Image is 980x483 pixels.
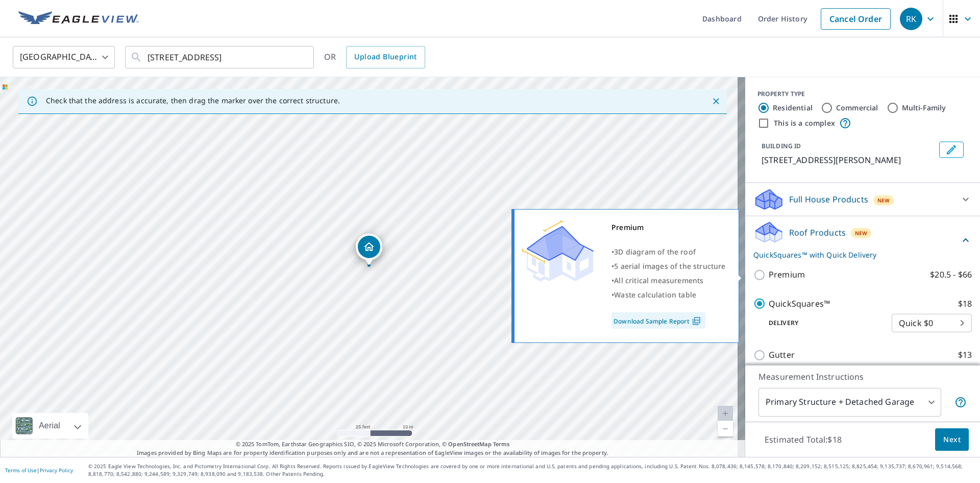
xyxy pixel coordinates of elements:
[769,297,830,310] p: QuickSquares™
[611,273,726,288] div: •
[902,103,946,113] label: Multi-Family
[614,290,696,300] span: Waste calculation table
[12,413,88,439] div: Aerial
[877,196,890,204] span: New
[718,406,733,421] a: Current Level 20, Zoom In Disabled
[614,261,725,271] span: 5 aerial images of the structure
[709,95,723,108] button: Close
[756,428,850,451] p: Estimated Total: $18
[614,247,696,257] span: 3D diagram of the roof
[46,96,340,105] p: Check that the address is accurate, then drag the marker over the correct structure.
[769,268,805,281] p: Premium
[939,142,964,158] button: Edit building 1
[718,421,733,436] a: Current Level 20, Zoom Out
[855,229,868,237] span: New
[18,11,139,27] img: EV Logo
[611,245,726,259] div: •
[753,187,972,212] div: Full House ProductsNew
[346,46,425,68] a: Upload Blueprint
[769,349,795,361] p: Gutter
[821,8,891,30] a: Cancel Order
[958,297,972,310] p: $18
[354,51,416,63] span: Upload Blueprint
[935,428,969,451] button: Next
[40,467,73,474] a: Privacy Policy
[753,318,892,328] p: Delivery
[5,467,73,473] p: |
[789,193,868,205] p: Full House Products
[930,268,972,281] p: $20.5 - $66
[36,413,63,439] div: Aerial
[13,43,115,72] div: [GEOGRAPHIC_DATA]
[757,89,968,99] div: PROPERTY TYPE
[789,226,846,239] p: Roof Products
[762,142,801,150] p: BUILDING ID
[773,103,813,113] label: Residential
[958,349,972,361] p: $13
[148,43,293,72] input: Search by address or latitude-longitude
[493,440,510,448] a: Terms
[836,103,878,113] label: Commercial
[236,440,510,449] span: © 2025 TomTom, Earthstar Geographics SIO, © 2025 Microsoft Corporation, ©
[892,309,972,337] div: Quick $0
[774,118,835,128] label: This is a complex
[614,275,703,285] span: All critical measurements
[758,371,967,383] p: Measurement Instructions
[762,154,935,166] p: [STREET_ADDRESS][PERSON_NAME]
[611,259,726,273] div: •
[758,388,941,417] div: Primary Structure + Detached Garage
[611,220,726,235] div: Premium
[954,396,967,408] span: Your report will include the primary structure and a detached garage if one exists.
[753,220,972,260] div: Roof ProductsNewQuickSquares™ with Quick Delivery
[324,46,425,68] div: OR
[5,467,37,474] a: Terms of Use
[356,234,382,265] div: Dropped pin, building 1, Residential property, 118 Micol Dr NE Valdese, NC 28690
[611,312,705,329] a: Download Sample Report
[690,316,703,326] img: Pdf Icon
[522,220,594,282] img: Premium
[943,433,961,446] span: Next
[611,288,726,302] div: •
[448,440,491,448] a: OpenStreetMap
[753,249,960,260] p: QuickSquares™ with Quick Delivery
[900,8,922,30] div: RK
[88,463,975,478] p: © 2025 Eagle View Technologies, Inc. and Pictometry International Corp. All Rights Reserved. Repo...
